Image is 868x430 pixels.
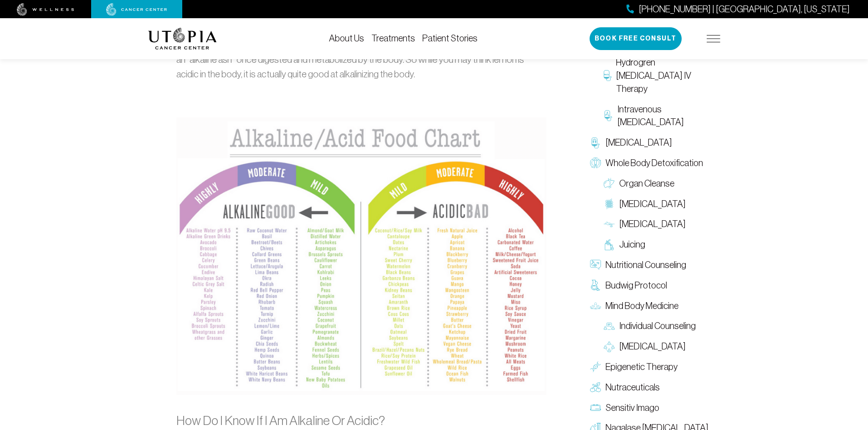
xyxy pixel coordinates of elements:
a: Sensitiv Imago [586,398,720,418]
a: Epigenetic Therapy [586,357,720,377]
img: Nutraceuticals [590,382,601,393]
img: Juicing [604,239,615,250]
img: Whole Body Detoxification [590,158,601,169]
a: Patient Stories [422,33,478,43]
span: Nutritional Counseling [606,258,686,272]
span: Organ Cleanse [619,177,674,190]
span: Hydrogren [MEDICAL_DATA] IV Therapy [616,56,716,95]
a: Treatments [371,33,415,43]
a: Individual Counseling [599,316,720,337]
span: Nutraceuticals [606,381,660,394]
span: Whole Body Detoxification [606,157,703,170]
img: Sensitiv Imago [590,402,601,413]
span: Juicing [619,238,645,251]
a: [MEDICAL_DATA] [599,194,720,214]
span: Individual Counseling [619,320,696,333]
a: Hydrogren [MEDICAL_DATA] IV Therapy [599,52,720,99]
img: icon-hamburger [707,35,720,42]
span: Budwig Protocol [606,279,667,292]
span: Sensitiv Imago [606,401,659,415]
img: Mind Body Medicine [590,300,601,311]
img: Lymphatic Massage [604,219,615,230]
img: Group Therapy [604,341,615,352]
a: [MEDICAL_DATA] [586,132,720,153]
img: Budwig Protocol [590,280,601,291]
img: Chelation Therapy [590,137,601,148]
a: Budwig Protocol [586,275,720,296]
a: Nutritional Counseling [586,255,720,275]
img: Intravenous Ozone Therapy [604,111,613,121]
img: logo [148,28,217,50]
a: Nutraceuticals [586,377,720,398]
button: Book Free Consult [590,27,682,50]
img: Individual Counseling [604,321,615,332]
img: cancer center [106,3,167,16]
span: Epigenetic Therapy [606,360,678,374]
img: Hydrogren Peroxide IV Therapy [604,71,611,81]
img: Nutritional Counseling [590,260,601,271]
a: Mind Body Medicine [586,296,720,316]
img: alkaline-acid-food-chart.png [176,117,546,395]
a: [PHONE_NUMBER] | [GEOGRAPHIC_DATA], [US_STATE] [627,3,850,16]
span: [MEDICAL_DATA] [619,197,686,211]
img: wellness [17,3,74,16]
img: Epigenetic Therapy [590,362,601,373]
h3: How Do I Know If I Am Alkaline Or Acidic? [176,413,546,429]
a: Juicing [599,234,720,255]
span: [MEDICAL_DATA] [619,340,686,353]
span: Mind Body Medicine [606,299,678,313]
img: Organ Cleanse [604,178,615,189]
a: Organ Cleanse [599,173,720,194]
span: [PHONE_NUMBER] | [GEOGRAPHIC_DATA], [US_STATE] [639,3,850,16]
a: About Us [329,33,364,43]
a: [MEDICAL_DATA] [599,214,720,235]
span: Intravenous [MEDICAL_DATA] [617,103,715,129]
span: [MEDICAL_DATA] [619,218,686,231]
img: Colon Therapy [604,198,615,209]
a: Whole Body Detoxification [586,153,720,173]
a: Intravenous [MEDICAL_DATA] [599,99,720,133]
a: [MEDICAL_DATA] [599,336,720,357]
span: [MEDICAL_DATA] [606,136,672,149]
